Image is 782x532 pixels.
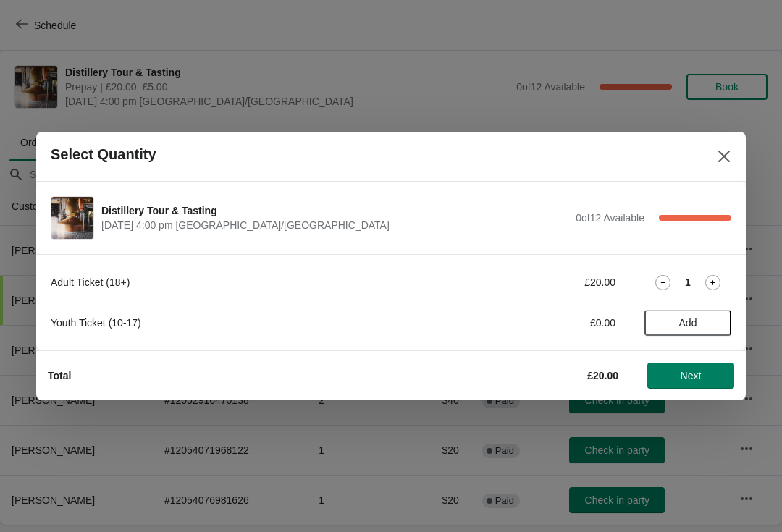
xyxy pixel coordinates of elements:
[647,363,734,389] button: Next
[101,218,568,232] span: [DATE] 4:00 pm [GEOGRAPHIC_DATA]/[GEOGRAPHIC_DATA]
[587,370,618,381] strong: £20.00
[685,275,691,290] strong: 1
[681,370,702,381] span: Next
[51,316,453,330] div: Youth Ticket (10-17)
[644,310,731,336] button: Add
[101,203,568,218] span: Distillery Tour & Tasting
[51,197,93,239] img: Distillery Tour & Tasting | | September 20 | 4:00 pm Europe/London
[679,317,697,329] span: Add
[482,275,615,290] div: £20.00
[51,275,453,290] div: Adult Ticket (18+)
[482,316,615,330] div: £0.00
[711,143,737,169] button: Close
[576,212,644,224] span: 0 of 12 Available
[51,146,156,163] h2: Select Quantity
[48,370,71,381] strong: Total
